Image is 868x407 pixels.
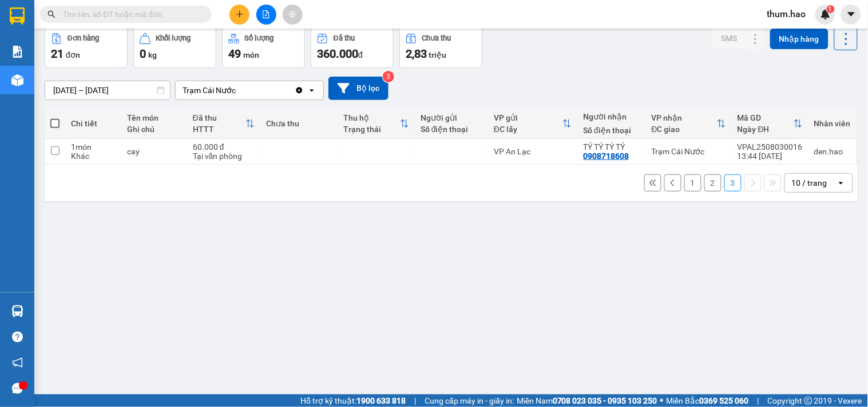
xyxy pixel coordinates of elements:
[128,125,181,134] div: Ghi chú
[553,396,657,405] strong: 0708 023 035 - 0935 103 250
[262,10,270,18] span: file-add
[193,113,245,122] div: Đã thu
[187,109,260,139] th: Toggle SortBy
[414,394,416,407] span: |
[45,81,170,99] input: Select a date range.
[45,27,128,68] button: Đơn hàng21đơn
[356,396,406,405] strong: 1900 633 818
[343,125,400,134] div: Trạng thái
[71,119,116,128] div: Chi tiết
[338,109,415,139] th: Toggle SortBy
[358,50,363,59] span: đ
[66,50,80,59] span: đơn
[704,174,722,191] button: 2
[494,113,562,122] div: VP gửi
[383,71,394,82] sup: 3
[738,125,794,134] div: Ngày ĐH
[71,142,116,151] div: 1 món
[827,5,835,13] sup: 1
[133,27,216,68] button: Khối lượng0kg
[700,396,749,405] strong: 0369 525 060
[846,9,857,19] span: caret-down
[334,34,355,42] div: Đã thu
[11,46,23,58] img: solution-icon
[148,50,157,59] span: kg
[421,113,482,122] div: Người gửi
[422,34,451,42] div: Chưa thu
[517,394,657,407] span: Miền Nam
[758,394,759,407] span: |
[300,394,406,407] span: Hỗ trợ kỹ thuật:
[193,142,255,151] div: 60.000 đ
[758,7,815,21] span: thum.hao
[266,119,332,128] div: Chưa thu
[307,86,316,95] svg: open
[770,29,829,49] button: Nhập hàng
[712,28,746,49] button: SMS
[494,125,562,134] div: ĐC lấy
[814,119,851,128] div: Nhân viên
[399,27,482,68] button: Chưa thu2,83 triệu
[183,85,236,96] div: Trạm Cái Nước
[68,34,99,42] div: Đơn hàng
[814,147,851,156] div: den.hao
[256,5,276,25] button: file-add
[583,112,640,121] div: Người nhận
[128,113,181,122] div: Tên món
[228,47,241,61] span: 49
[156,34,191,42] div: Khối lượng
[792,177,827,189] div: 10 / trang
[667,394,749,407] span: Miền Bắc
[11,74,23,86] img: warehouse-icon
[328,77,389,100] button: Bộ lọc
[229,5,249,25] button: plus
[738,142,803,151] div: VPAL2508030016
[311,27,394,68] button: Đã thu360.000đ
[406,47,427,61] span: 2,83
[237,85,238,96] input: Selected Trạm Cái Nước.
[821,9,831,19] img: icon-new-feature
[429,50,446,59] span: triệu
[652,147,726,156] div: Trạm Cái Nước
[295,86,304,95] svg: Clear value
[193,125,245,134] div: HTTT
[583,151,629,161] div: 0908718608
[11,305,23,317] img: warehouse-icon
[243,50,259,59] span: món
[421,125,482,134] div: Số điện thoại
[12,332,23,342] span: question-circle
[10,7,25,25] img: logo-vxr
[494,147,572,156] div: VP An Lạc
[140,47,146,61] span: 0
[583,142,640,151] div: TÝ TÝ TÝ TÝ
[732,109,808,139] th: Toggle SortBy
[652,125,717,134] div: ĐC giao
[236,10,244,18] span: plus
[245,34,274,42] div: Số lượng
[488,109,577,139] th: Toggle SortBy
[724,174,742,191] button: 3
[63,8,198,21] input: Tìm tên, số ĐT hoặc mã đơn
[12,357,23,368] span: notification
[841,5,861,25] button: caret-down
[583,126,640,135] div: Số điện thoại
[343,113,400,122] div: Thu hộ
[660,398,664,403] span: ⚪️
[804,397,812,405] span: copyright
[317,47,358,61] span: 360.000
[222,27,305,68] button: Số lượng49món
[51,47,64,61] span: 21
[646,109,732,139] th: Toggle SortBy
[12,383,23,394] span: message
[738,151,803,161] div: 13:44 [DATE]
[837,178,846,187] svg: open
[425,394,514,407] span: Cung cấp máy in - giấy in:
[652,113,717,122] div: VP nhận
[829,5,833,13] span: 1
[283,5,303,25] button: aim
[738,113,794,122] div: Mã GD
[684,174,701,191] button: 1
[47,10,56,18] span: search
[71,151,116,161] div: Khác
[193,151,255,161] div: Tại văn phòng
